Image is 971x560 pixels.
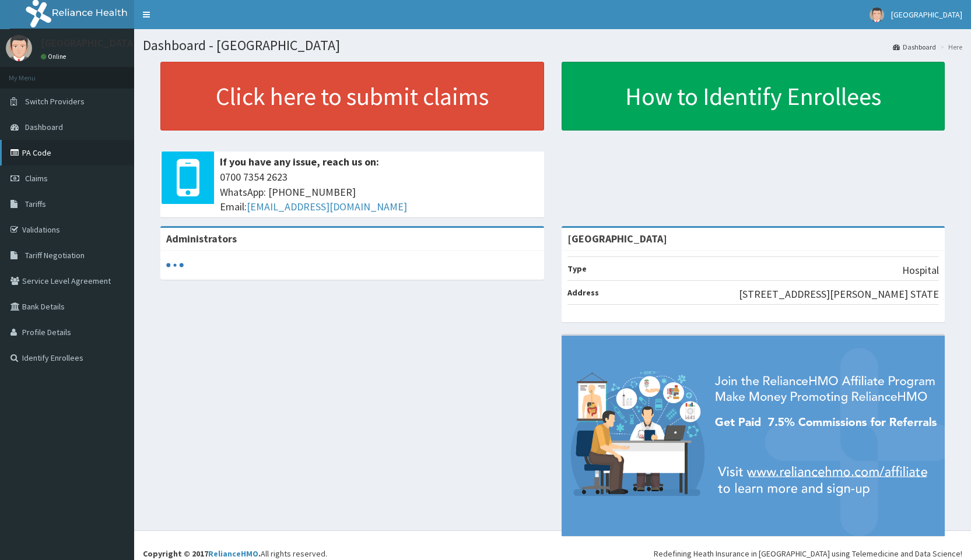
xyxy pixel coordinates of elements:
[208,548,258,559] a: RelianceHMO
[739,287,939,302] p: [STREET_ADDRESS][PERSON_NAME] STATE
[893,42,936,52] a: Dashboard
[220,155,379,168] b: If you have any issue, reach us on:
[567,287,599,298] b: Address
[25,250,85,260] span: Tariff Negotiation
[41,52,69,61] a: Online
[562,62,945,131] a: How to Identify Enrollees
[567,263,587,274] b: Type
[41,38,137,48] p: [GEOGRAPHIC_DATA]
[891,9,962,20] span: [GEOGRAPHIC_DATA]
[25,173,48,184] span: Claims
[562,336,945,536] img: provider-team-banner.png
[25,96,85,107] span: Switch Providers
[143,548,261,559] strong: Copyright © 2017 .
[247,200,407,213] a: [EMAIL_ADDRESS][DOMAIN_NAME]
[654,548,962,559] div: Redefining Heath Insurance in [GEOGRAPHIC_DATA] using Telemedicine and Data Science!
[166,256,184,274] svg: audio-loading
[143,38,962,53] h1: Dashboard - [GEOGRAPHIC_DATA]
[166,232,237,245] b: Administrators
[902,263,939,278] p: Hospital
[937,42,962,52] li: Here
[25,122,63,132] span: Dashboard
[25,199,46,209] span: Tariffs
[160,62,544,131] a: Click here to submit claims
[870,8,884,22] img: User Image
[220,170,538,214] span: 0700 7354 2623 WhatsApp: [PHONE_NUMBER] Email:
[6,35,32,61] img: User Image
[567,232,667,245] strong: [GEOGRAPHIC_DATA]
